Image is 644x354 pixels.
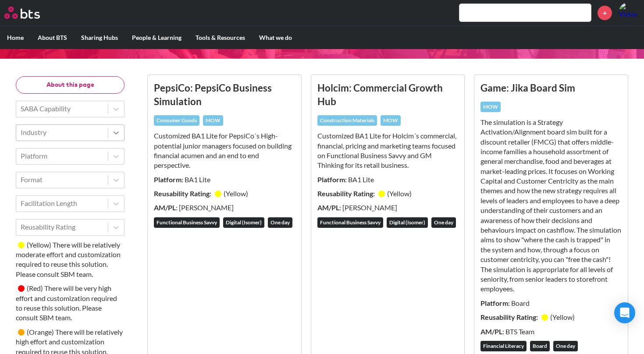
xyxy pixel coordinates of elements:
div: Open Intercom Messenger [614,302,635,323]
img: Victor Brandao [619,2,640,23]
small: ( Yellow ) [550,313,575,321]
small: There will be relatively moderate effort and customization required to reuse this solution. Pleas... [16,241,121,278]
div: Functional Business Savvy [154,217,220,228]
strong: Platform [317,175,345,184]
div: MOW [203,115,223,126]
div: MOW [381,115,401,126]
strong: AM/PL [317,203,339,212]
a: Profile [619,2,640,23]
small: ( Orange ) [27,328,54,336]
p: : [PERSON_NAME] [154,203,295,212]
small: ( Yellow ) [224,189,248,198]
strong: Reusability Rating: [317,189,376,198]
small: ( Yellow ) [27,241,51,249]
small: There will be very high effort and customization required to reuse this solution. Please consult ... [16,284,117,322]
div: Financial Literacy [480,341,527,351]
strong: Platform [480,299,508,307]
strong: AM/PL [480,327,502,336]
div: MOW [480,102,501,112]
label: What we do [252,26,299,49]
small: ( Red ) [27,284,43,292]
div: Board [530,341,550,351]
p: Customized BA1 Lite for PepsiCo´s High-potential junior managers focused on building financial ac... [154,131,295,170]
label: Tools & Resources [189,26,252,49]
div: Construction Materials [317,115,377,126]
strong: Reusability Rating: [480,313,539,321]
p: : Board [480,298,622,308]
h3: Game: Jika Board Sim [480,81,622,95]
strong: Platform [154,175,181,184]
h3: PepsiCo: PepsiCo Business Simulation [154,81,295,109]
label: People & Learning [125,26,189,49]
p: : BTS Team [480,327,622,336]
div: One day [431,217,456,228]
p: : BA1 Lite [154,175,295,184]
div: One day [553,341,578,351]
div: Consumer Goods [154,115,199,126]
p: Customized BA1 Lite for Holcim´s commercial, financial, pricing and marketing teams ​focused on F... [317,131,459,170]
small: ( Yellow ) [387,189,412,198]
div: Digital (Isomer) [223,217,264,228]
div: Digital (Isomer) [387,217,428,228]
label: Sharing Hubs [74,26,125,49]
a: + [598,6,612,20]
strong: Reusability Rating: [154,189,213,198]
h3: Holcim: Commercial Growth Hub [317,81,459,109]
p: : [PERSON_NAME] [317,203,459,212]
p: The simulation is a Strategy Activation/Alignment board sim built for a discount retailer (FMCG) ... [480,117,622,294]
img: BTS Logo [4,7,40,19]
div: Functional Business Savvy [317,217,383,228]
a: Go home [4,7,56,19]
button: About this page [16,76,125,94]
label: About BTS [31,26,74,49]
strong: AM/PL [154,203,176,212]
div: One day [268,217,292,228]
p: : BA1 Lite [317,175,459,184]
